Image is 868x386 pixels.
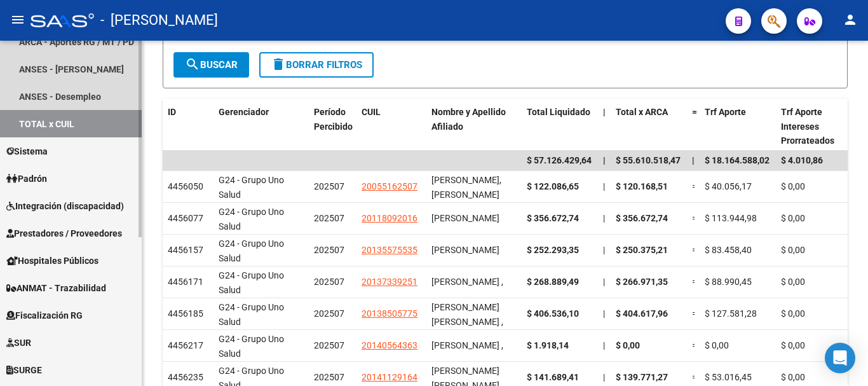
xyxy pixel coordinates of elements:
span: $ 4.010,86 [781,155,823,165]
span: - [PERSON_NAME] [100,6,218,34]
span: $ 0,00 [781,277,805,287]
datatable-header-cell: Gerenciador [214,99,309,155]
span: 4456171 [168,277,203,287]
span: [PERSON_NAME] [431,213,499,223]
span: $ 141.689,41 [527,372,579,382]
span: Integración (discapacidad) [6,199,124,213]
datatable-header-cell: Trf Aporte [700,99,776,155]
datatable-header-cell: CUIL [356,99,426,155]
span: Hospitales Públicos [6,254,98,268]
span: 202507 [314,308,344,319]
span: $ 0,00 [781,340,805,350]
span: $ 139.771,27 [616,372,668,382]
span: ID [168,107,176,117]
span: $ 0,00 [781,181,805,191]
span: | [603,155,606,165]
datatable-header-cell: Trf Aporte Intereses Prorrateados [776,99,852,155]
span: $ 404.617,96 [616,308,668,319]
datatable-header-cell: Total x ARCA [611,99,687,155]
span: $ 356.672,74 [616,213,668,223]
span: [PERSON_NAME] , [431,277,503,287]
span: G24 - Grupo Uno Salud [219,175,284,200]
button: Buscar [173,52,249,78]
span: [PERSON_NAME] [431,245,499,255]
span: = [692,213,697,223]
span: $ 120.168,51 [616,181,668,191]
span: 4456217 [168,340,203,350]
span: $ 122.086,65 [527,181,579,191]
mat-icon: person [843,12,858,27]
span: 4456077 [168,213,203,223]
span: SUR [6,336,31,350]
span: | [603,340,605,350]
span: ANMAT - Trazabilidad [6,281,106,295]
span: | [603,245,605,255]
span: 4456235 [168,372,203,382]
span: = [692,181,697,191]
span: $ 0,00 [781,213,805,223]
span: G24 - Grupo Uno Salud [219,302,284,327]
span: | [603,277,605,287]
span: 20141129164 [362,372,417,382]
span: | [603,308,605,319]
span: $ 83.458,40 [705,245,752,255]
mat-icon: delete [271,57,286,72]
span: = [692,245,697,255]
button: Borrar Filtros [259,52,374,78]
span: = [692,372,697,382]
span: SURGE [6,363,42,377]
span: $ 53.016,45 [705,372,752,382]
span: $ 0,00 [781,372,805,382]
span: = [692,308,697,319]
span: $ 356.672,74 [527,213,579,223]
span: $ 88.990,45 [705,277,752,287]
datatable-header-cell: = [687,99,700,155]
div: Open Intercom Messenger [825,343,855,373]
span: $ 0,00 [705,340,729,350]
span: Trf Aporte [705,107,746,117]
span: | [692,155,695,165]
span: 20140564363 [362,340,417,350]
span: $ 0,00 [616,340,640,350]
span: CUIL [362,107,381,117]
span: $ 40.056,17 [705,181,752,191]
span: 20055162507 [362,181,417,191]
span: $ 57.126.429,64 [527,155,592,165]
datatable-header-cell: Nombre y Apellido Afiliado [426,99,522,155]
span: Nombre y Apellido Afiliado [431,107,506,132]
span: 202507 [314,372,344,382]
span: 4456185 [168,308,203,319]
span: $ 18.164.588,02 [705,155,770,165]
span: | [603,213,605,223]
span: 202507 [314,213,344,223]
span: Total x ARCA [616,107,668,117]
span: Prestadores / Proveedores [6,226,122,240]
span: Gerenciador [219,107,269,117]
span: G24 - Grupo Uno Salud [219,270,284,295]
span: 20135575535 [362,245,417,255]
span: 202507 [314,340,344,350]
datatable-header-cell: | [598,99,611,155]
datatable-header-cell: Período Percibido [309,99,356,155]
span: Padrón [6,172,47,186]
span: $ 127.581,28 [705,308,757,319]
span: 20118092016 [362,213,417,223]
span: $ 250.375,21 [616,245,668,255]
span: $ 406.536,10 [527,308,579,319]
span: G24 - Grupo Uno Salud [219,207,284,231]
span: 202507 [314,245,344,255]
span: 4456157 [168,245,203,255]
span: 20137339251 [362,277,417,287]
span: [PERSON_NAME] , [431,340,503,350]
span: $ 0,00 [781,245,805,255]
span: | [603,181,605,191]
mat-icon: menu [10,12,25,27]
span: | [603,107,606,117]
span: 4456050 [168,181,203,191]
span: | [603,372,605,382]
span: 20138505775 [362,308,417,319]
span: Sistema [6,144,48,158]
span: $ 252.293,35 [527,245,579,255]
span: $ 0,00 [781,308,805,319]
span: = [692,340,697,350]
